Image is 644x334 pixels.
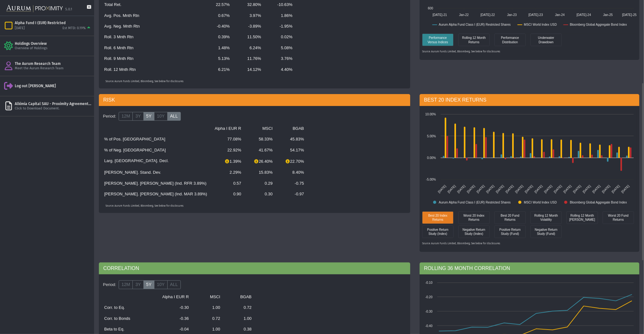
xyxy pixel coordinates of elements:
div: Worst 20 Fund Returns [604,213,632,222]
td: 6.24% [233,43,265,53]
td: 0.29 [245,178,276,189]
td: 15.83% [245,167,276,178]
div: Rolling 12 Month Volatility [530,211,562,224]
text: [DATE]-23 [529,13,543,17]
div: Alkimia Capital SAU - Proximity Agreement and Electronic Access Agreement - Signed.pdf [15,101,92,106]
text: Bloomberg Global Aggregate Bond Index [570,201,627,204]
label: 10Y [154,112,168,121]
td: 1.39% [211,156,245,167]
td: 22.70% [276,156,308,167]
td: 1.86% [265,10,296,21]
p: Source: Aurum Funds Limited, Bloomberg, See below for disclosures [105,204,404,208]
td: [PERSON_NAME]. [PERSON_NAME] (Ind. RFR 3.89%) [100,178,211,189]
td: -3.89% [233,21,265,32]
div: Negative Return Study (Fund) [532,227,560,236]
text: [DATE] [553,184,562,194]
p: Source: Aurum Funds Limited, Bloomberg, See below for disclosures [422,242,637,246]
text: [DATE] [437,184,447,194]
div: Est MTD: 0.19% [62,26,86,31]
td: 5.13% [199,53,233,64]
text: [DATE] [495,184,505,194]
td: Larg. [GEOGRAPHIC_DATA]. Decl. [100,156,211,167]
td: -0.75 [276,178,308,189]
label: 3Y [132,112,143,121]
text: -5.00% [426,178,436,181]
td: 0.90 [211,189,245,199]
td: -0.30 [158,302,193,313]
text: [DATE] [514,184,524,194]
div: The Aurum Research Team [15,61,92,66]
text: [DATE] [601,184,611,194]
text: [DATE]-21 [432,13,447,17]
td: 45.83% [276,134,308,145]
div: Performance Distribution [494,34,526,46]
div: RISK [99,94,410,106]
td: -0.97 [276,189,308,199]
td: 0.57 [211,178,245,189]
text: 5.00% [427,135,436,138]
text: [DATE] [543,184,553,194]
div: Negative Return Study (Index) [458,225,490,238]
div: Rolling 12 Month [PERSON_NAME] [566,211,598,224]
div: Overview of Holdings [15,46,92,51]
label: ALL [167,280,181,289]
td: 0.72 [224,302,255,313]
td: % of Pos. [GEOGRAPHIC_DATA] [100,134,211,145]
text: Jan-22 [459,13,469,17]
td: 1.48% [199,43,233,53]
div: Rolling 12 Month [PERSON_NAME] [568,213,596,222]
p: Source: Aurum Funds Limited, Bloomberg, See below for disclosures [105,80,404,83]
td: 26.40% [245,156,276,167]
text: [DATE]-25 [622,13,636,17]
td: 2.29% [211,167,245,178]
div: BEST 20 INDEX RETURNS [420,94,639,106]
td: 0.39% [199,32,233,42]
text: [DATE]-22 [480,13,495,17]
text: [DATE]-24 [577,13,591,17]
td: 3.97% [233,10,265,21]
text: [DATE] [592,184,601,194]
td: Avg. Neg. Mnth Rtn [100,21,199,32]
div: Positive Return Study (Index) [422,225,453,238]
div: Alpha Fund I (EUR) Restricted [15,20,92,25]
text: Jan-23 [507,13,517,17]
td: Roll. 6 Mnth Rtn [100,43,199,53]
td: 58.33% [245,134,276,145]
text: Jan-25 [603,13,613,17]
td: MSCI [193,292,224,302]
td: -0.40% [199,21,233,32]
div: Log out [PERSON_NAME] [15,83,92,88]
div: Holdings Overview [15,41,92,46]
label: 12M [119,112,133,121]
td: 1.00 [224,313,255,324]
div: Period: [100,279,119,290]
text: [DATE] [466,184,475,194]
div: Click to Download Document. [15,106,92,111]
div: Best 20 Index Returns [424,213,452,222]
td: 0.30 [245,189,276,199]
text: [DATE] [486,184,495,194]
td: MSCI [245,123,276,134]
text: [DATE] [457,184,466,194]
text: 600 [428,7,433,10]
div: Performance Versus Indices [424,35,452,44]
td: Avg. Pos. Mnth Rtn [100,10,199,21]
div: CORRELATION [99,262,410,274]
td: 0.02% [265,32,296,42]
td: 8.40% [276,167,308,178]
text: [DATE] [505,184,514,194]
div: Period: [100,111,119,122]
td: Alpha I EUR R [158,292,193,302]
td: Roll. 12 Mnth Rtn [100,64,199,75]
td: 5.08% [265,43,296,53]
div: [DATE] [15,26,25,31]
text: [DATE] [611,184,620,194]
td: [PERSON_NAME]. [PERSON_NAME] (Ind. MAR 3.89%) [100,189,211,199]
td: 14.12% [233,64,265,75]
td: -1.95% [265,21,296,32]
div: Rolling 12 Month Returns [458,34,490,46]
text: [DATE] [534,184,543,194]
div: Worst 20 Fund Returns [603,211,634,224]
td: 4.40% [265,64,296,75]
td: BGAB [276,123,308,134]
